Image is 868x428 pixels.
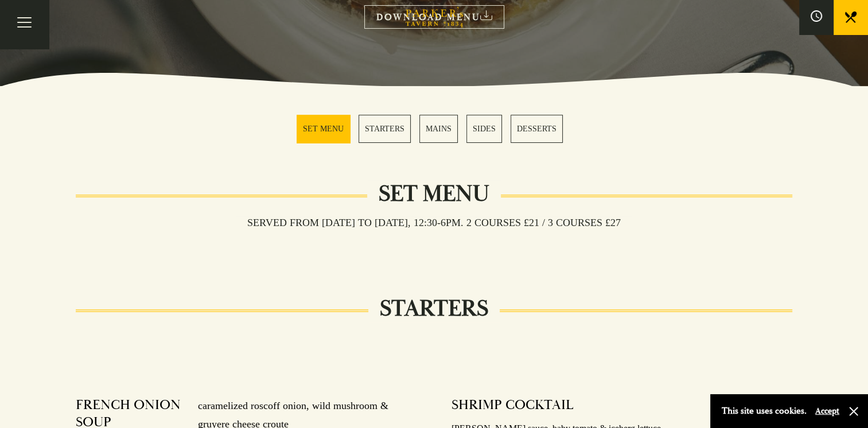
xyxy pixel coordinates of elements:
button: Close and accept [848,406,859,417]
a: 4 / 5 [466,115,502,143]
h3: Served from [DATE] to [DATE], 12:30-6pm. 2 COURSES £21 / 3 COURSES £27 [236,216,632,229]
a: 1 / 5 [297,115,350,143]
a: DOWNLOAD MENU [364,5,504,29]
a: 5 / 5 [511,115,563,143]
h2: STARTERS [368,295,500,322]
a: 2 / 5 [359,115,411,143]
a: 3 / 5 [419,115,458,143]
button: Accept [815,406,839,417]
h4: SHRIMP COCKTAIL [451,396,574,414]
p: This site uses cookies. [722,403,807,419]
h2: Set Menu [367,180,501,208]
